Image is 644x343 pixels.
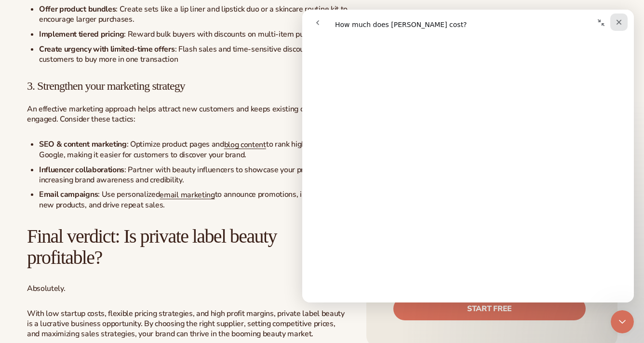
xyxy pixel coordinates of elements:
[98,189,160,200] span: : Use personalized
[611,310,634,333] iframe: Intercom live chat
[224,139,266,150] a: blog content
[39,44,333,65] span: : Flash sales and time-sensitive discounts push customers to buy more in one transaction
[39,44,175,55] strong: Create urgency with limited-time offers
[39,189,98,200] strong: Email campaigns
[124,29,332,40] span: : Reward bulk buyers with discounts on multi-item purchases.
[39,4,348,25] span: : Create sets like a lip liner and lipstick duo or a skincare routine kit to encourage larger pur...
[39,165,124,175] strong: Influencer collaborations
[39,189,331,210] span: to announce promotions, introduce new products, and drive repeat sales.
[39,139,322,160] span: to rank higher on Google, making it easier for customers to discover your brand.
[160,190,215,200] a: email marketing
[39,4,116,14] strong: Offer product bundles
[27,104,316,124] span: An effective marketing approach helps attract new customers and keeps existing ones engaged. Cons...
[302,10,634,302] iframe: Intercom live chat
[27,283,65,294] span: Absolutely.
[27,80,185,92] span: 3. Strengthen your marketing strategy
[27,225,277,268] span: Final verdict: Is private label beauty profitable?
[39,29,124,40] strong: Implement tiered pricing
[27,308,345,339] span: With low startup costs, flexible pricing strategies, and high profit margins, private label beaut...
[39,139,127,150] strong: SEO & content marketing
[127,139,224,150] span: : Optimize product pages and
[39,165,328,185] span: : Partner with beauty influencers to showcase your products, increasing brand awareness and credi...
[393,297,586,320] a: Start free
